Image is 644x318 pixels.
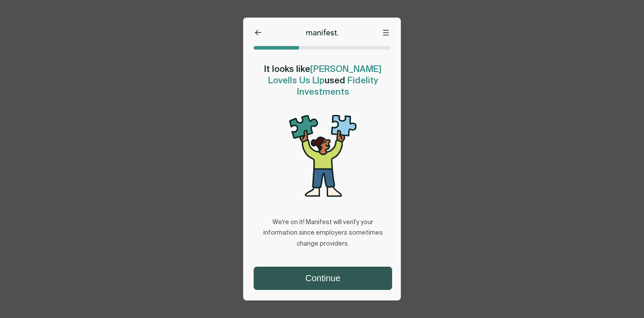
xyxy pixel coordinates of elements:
span: [PERSON_NAME] Lovells Us Llp [268,63,382,86]
img: provider-search-vector [289,115,357,197]
button: Continue [254,267,392,289]
p: We're on it! Manifest will verify your information since employers sometimes change providers. [254,217,392,250]
span: Fidelity Investments [297,75,378,97]
h2: It looks like used [254,63,392,97]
